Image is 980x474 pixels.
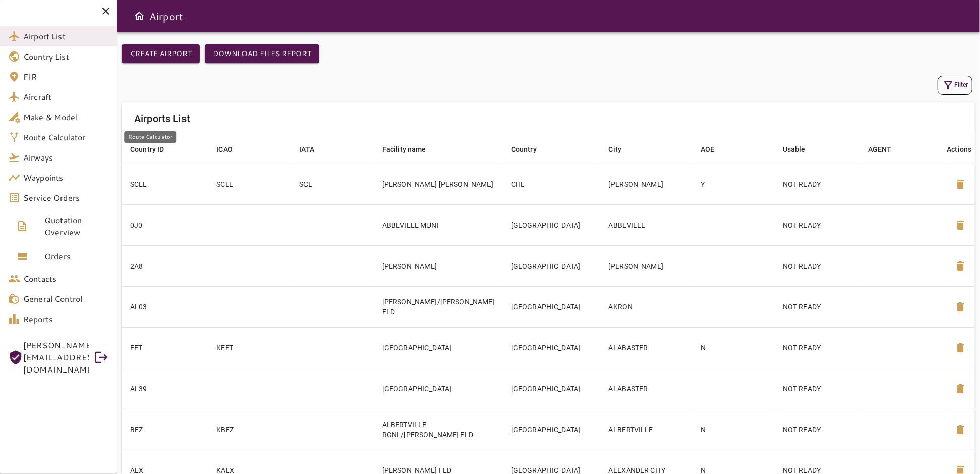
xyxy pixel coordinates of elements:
td: [GEOGRAPHIC_DATA] [503,204,600,245]
td: [GEOGRAPHIC_DATA] [503,368,600,409]
div: City [608,143,622,155]
td: 2A8 [122,245,208,286]
td: [GEOGRAPHIC_DATA] [374,327,503,368]
span: Contacts [23,273,109,285]
td: [GEOGRAPHIC_DATA] [503,245,600,286]
td: CHL [503,164,600,204]
span: ICAO [216,143,246,155]
h6: Airports List [134,111,190,127]
div: Usable [783,143,806,155]
td: [PERSON_NAME] [600,245,693,286]
td: ABBEVILLE [600,204,693,245]
td: [PERSON_NAME] [374,245,503,286]
span: Waypoints [23,172,109,184]
td: AL03 [122,286,208,327]
span: Airport List [23,30,109,42]
button: Delete Airport [948,417,972,442]
td: ALBERTVILLE RGNL/[PERSON_NAME] FLD [374,409,503,450]
td: SCEL [208,164,291,204]
td: [PERSON_NAME]/[PERSON_NAME] FLD [374,286,503,327]
span: Usable [783,143,819,155]
span: AGENT [868,143,905,155]
td: ABBEVILLE MUNI [374,204,503,245]
span: Country [511,143,550,155]
p: NOT READY [783,302,852,312]
td: KEET [208,327,291,368]
span: Airways [23,151,109,164]
p: NOT READY [783,425,852,435]
p: NOT READY [783,220,852,230]
td: N [693,327,775,368]
span: delete [954,424,966,436]
span: Service Orders [23,192,109,204]
button: Delete Airport [948,254,972,278]
span: [PERSON_NAME][EMAIL_ADDRESS][DOMAIN_NAME] [23,339,89,376]
button: Delete Airport [948,172,972,196]
td: SCL [291,164,374,204]
td: [GEOGRAPHIC_DATA] [503,409,600,450]
span: Facility name [382,143,440,155]
span: Country List [23,50,109,63]
td: EET [122,327,208,368]
p: NOT READY [783,179,852,189]
td: SCEL [122,164,208,204]
span: delete [954,383,966,395]
span: Reports [23,313,109,325]
td: AKRON [600,286,693,327]
button: Delete Airport [948,213,972,237]
button: Delete Airport [948,336,972,360]
p: NOT READY [783,384,852,394]
td: AL39 [122,368,208,409]
h6: Airport [149,8,183,24]
td: BFZ [122,409,208,450]
span: delete [954,219,966,231]
td: Y [693,164,775,204]
td: ALABASTER [600,368,693,409]
span: delete [954,301,966,313]
button: Filter [938,76,972,95]
button: Download Files Report [205,44,319,63]
span: delete [954,342,966,354]
span: Country ID [130,143,177,155]
td: [GEOGRAPHIC_DATA] [503,286,600,327]
div: IATA [299,143,315,155]
p: NOT READY [783,261,852,271]
span: IATA [299,143,328,155]
td: [GEOGRAPHIC_DATA] [503,327,600,368]
button: Delete Airport [948,295,972,319]
td: ALABASTER [600,327,693,368]
div: AOE [701,143,714,155]
td: [GEOGRAPHIC_DATA] [374,368,503,409]
p: NOT READY [783,343,852,353]
td: [PERSON_NAME] [600,164,693,204]
span: Orders [44,250,109,262]
td: [PERSON_NAME] [PERSON_NAME] [374,164,503,204]
span: City [608,143,635,155]
div: Country ID [130,143,164,155]
span: AOE [701,143,727,155]
td: N [693,409,775,450]
span: Make & Model [23,111,109,123]
div: Route Calculator [124,131,176,143]
td: 0J0 [122,204,208,245]
span: General Control [23,293,109,305]
div: Facility name [382,143,426,155]
span: Quotation Overview [44,214,109,238]
button: Open drawer [129,6,149,26]
span: Route Calculator [23,131,109,143]
span: delete [954,260,966,272]
span: Aircraft [23,91,109,103]
span: delete [954,178,966,190]
button: Create airport [122,44,200,63]
td: ALBERTVILLE [600,409,693,450]
div: ICAO [216,143,233,155]
button: Delete Airport [948,377,972,401]
span: FIR [23,71,109,83]
div: Country [511,143,537,155]
div: AGENT [868,143,892,155]
td: KBFZ [208,409,291,450]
